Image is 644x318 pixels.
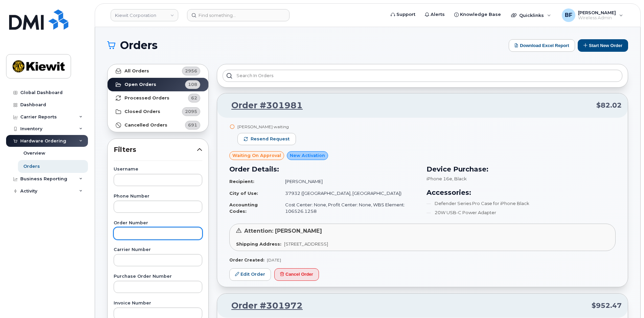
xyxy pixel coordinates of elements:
strong: Recipient: [229,179,254,184]
span: Orders [120,40,158,50]
strong: City of Use: [229,190,258,196]
a: Order #301972 [223,300,303,312]
span: Waiting On Approval [232,152,281,159]
h3: Order Details: [229,164,418,174]
a: Edit Order [229,268,271,281]
span: 62 [191,95,197,101]
label: Phone Number [114,194,202,199]
button: Cancel Order [274,268,319,281]
li: Defender Series Pro Case for iPhone Black [427,200,616,207]
td: Cost Center: None, Profit Center: None, WBS Element: 106526.1258 [279,199,418,217]
button: Start New Order [578,39,628,52]
a: Cancelled Orders691 [108,118,208,132]
span: 691 [188,122,197,128]
a: Order #301981 [223,99,303,112]
span: 2956 [185,68,197,74]
span: , Black [452,176,467,181]
span: iPhone 16e [427,176,452,181]
strong: Shipping Address: [236,241,281,247]
a: Processed Orders62 [108,91,208,105]
strong: Open Orders [124,82,156,87]
span: [STREET_ADDRESS] [284,241,328,247]
span: 108 [188,81,197,88]
td: [PERSON_NAME] [279,176,418,187]
label: Purchase Order Number [114,274,202,279]
span: $82.02 [596,100,622,110]
a: All Orders2956 [108,64,208,78]
iframe: Messenger Launcher [615,289,639,313]
td: 37932 ([GEOGRAPHIC_DATA], [GEOGRAPHIC_DATA]) [279,187,418,199]
label: Invoice Number [114,301,202,305]
span: New Activation [290,152,325,159]
input: Search in orders [223,70,622,82]
div: [PERSON_NAME] waiting [237,124,296,130]
strong: Accounting Codes: [229,202,258,214]
label: Carrier Number [114,248,202,252]
h3: Device Purchase: [427,164,616,174]
button: Download Excel Report [509,39,575,52]
li: 20W USB-C Power Adapter [427,209,616,216]
strong: Order Created: [229,257,264,263]
span: 2095 [185,108,197,115]
a: Closed Orders2095 [108,105,208,118]
span: $952.47 [592,301,622,311]
button: Resend request [237,133,296,145]
label: Order Number [114,221,202,225]
strong: All Orders [124,68,149,74]
strong: Cancelled Orders [124,122,167,128]
span: Filters [114,145,197,155]
span: [DATE] [267,257,281,263]
span: Resend request [251,136,290,142]
label: Username [114,167,202,172]
h3: Accessories: [427,187,616,198]
strong: Closed Orders [124,109,160,114]
a: Open Orders108 [108,78,208,91]
strong: Processed Orders [124,95,169,101]
span: Attention: [PERSON_NAME] [244,228,322,234]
